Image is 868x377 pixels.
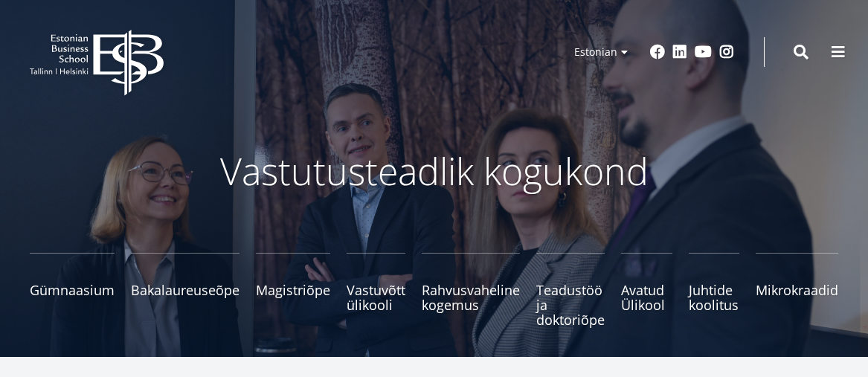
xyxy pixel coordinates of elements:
span: Teadustöö ja doktoriõpe [536,283,605,327]
span: Vastuvõtt ülikooli [347,283,405,312]
a: Linkedin [672,45,687,59]
span: Gümnaasium [30,283,115,297]
a: Juhtide koolitus [689,253,740,327]
span: Mikrokraadid [756,283,838,297]
span: Magistriõpe [256,283,330,297]
a: Bakalaureuseõpe [131,253,239,327]
span: Bakalaureuseõpe [131,283,239,297]
a: Rahvusvaheline kogemus [422,253,520,327]
a: Teadustöö ja doktoriõpe [536,253,605,327]
span: Juhtide koolitus [689,283,740,312]
a: Facebook [650,45,665,59]
a: Instagram [719,45,734,59]
a: Mikrokraadid [756,253,838,327]
a: Youtube [695,45,712,59]
span: Avatud Ülikool [621,283,672,312]
a: Vastuvõtt ülikooli [347,253,405,327]
a: Avatud Ülikool [621,253,672,327]
span: Rahvusvaheline kogemus [422,283,520,312]
a: Magistriõpe [256,253,330,327]
p: Vastutusteadlik kogukond [40,149,829,193]
a: Gümnaasium [30,253,115,327]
